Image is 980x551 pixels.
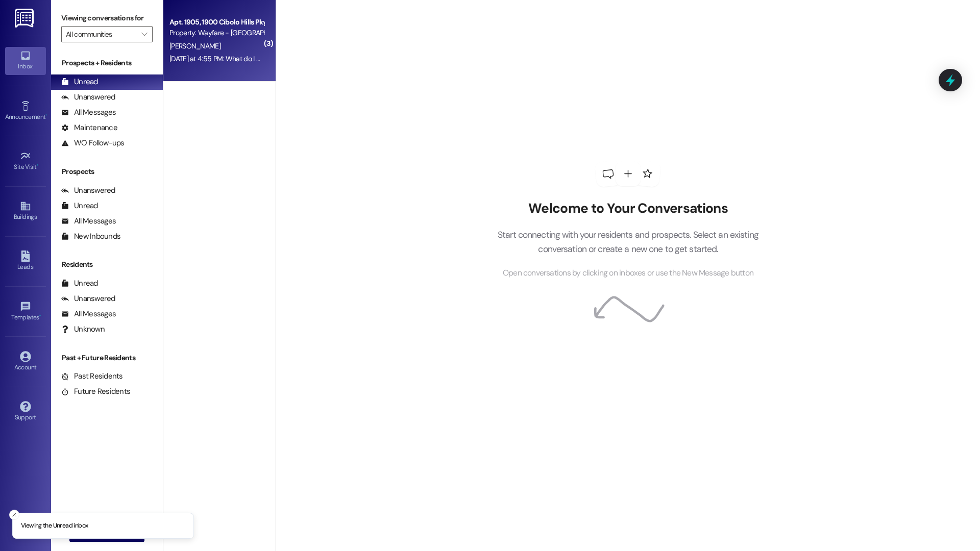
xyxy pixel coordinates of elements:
[169,28,264,38] div: Property: Wayfare - [GEOGRAPHIC_DATA]
[51,166,163,177] div: Prospects
[5,197,46,225] a: Buildings
[61,371,123,382] div: Past Residents
[61,309,116,319] div: All Messages
[61,293,115,304] div: Unanswered
[61,324,105,335] div: Unknown
[5,47,46,74] a: Inbox
[5,147,46,175] a: Site Visit •
[61,386,130,397] div: Future Residents
[51,58,163,68] div: Prospects + Residents
[482,201,774,217] h2: Welcome to Your Conversations
[5,348,46,375] a: Account
[61,185,115,196] div: Unanswered
[45,112,47,119] span: •
[39,312,41,319] span: •
[5,298,46,325] a: Templates •
[141,30,147,38] i: 
[61,92,115,103] div: Unanswered
[503,267,753,280] span: Open conversations by clicking on inboxes or use the New Message button
[61,278,98,289] div: Unread
[61,216,116,227] div: All Messages
[15,9,36,28] img: ResiDesk Logo
[61,10,153,26] label: Viewing conversations for
[9,510,19,520] button: Close toast
[5,247,46,275] a: Leads
[61,122,117,133] div: Maintenance
[51,259,163,270] div: Residents
[61,138,124,148] div: WO Follow-ups
[61,201,98,211] div: Unread
[61,107,116,118] div: All Messages
[66,26,136,42] input: All communities
[169,54,264,63] div: [DATE] at 4:55 PM: What do I do
[482,228,774,257] p: Start connecting with your residents and prospects. Select an existing conversation or create a n...
[169,17,264,28] div: Apt. 1905, 1900 Cibolo Hills Pky
[169,41,220,51] span: [PERSON_NAME]
[51,353,163,363] div: Past + Future Residents
[21,521,88,531] p: Viewing the Unread inbox
[61,77,98,87] div: Unread
[61,231,120,242] div: New Inbounds
[5,398,46,425] a: Support
[37,162,38,169] span: •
